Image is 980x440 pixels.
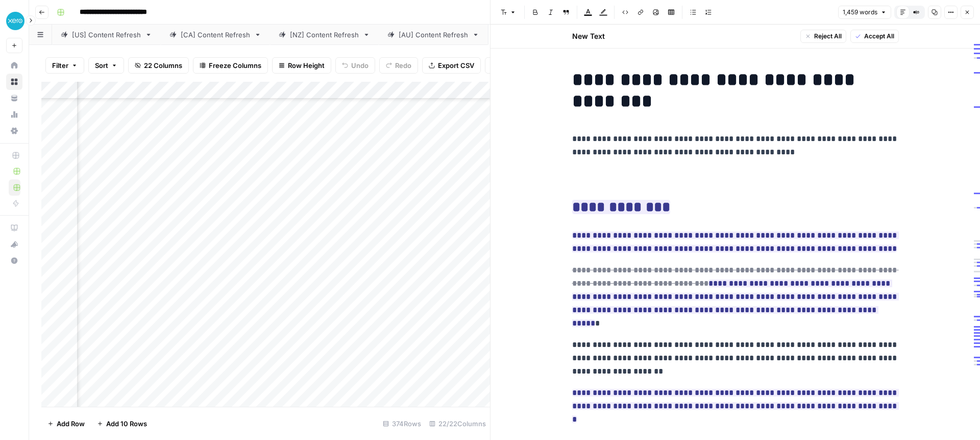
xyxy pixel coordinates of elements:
span: Row Height [288,60,325,71]
a: AirOps Academy [6,220,22,236]
span: Add Row [57,419,85,429]
span: 1,459 words [843,8,877,17]
h2: New Text [572,31,605,41]
button: Reject All [800,30,846,43]
button: Workspace: XeroOps [6,8,22,34]
span: Sort [95,60,108,71]
a: [US] Content Refresh [52,25,161,45]
a: Your Data [6,90,22,106]
button: Add 10 Rows [91,415,153,432]
span: Redo [395,60,411,71]
button: Redo [379,57,418,74]
div: [NZ] Content Refresh [290,30,359,40]
div: [US] Content Refresh [72,30,141,40]
a: Usage [6,106,22,123]
div: [AU] Content Refresh [399,30,468,40]
button: Export CSV [422,57,481,74]
div: 374 Rows [379,415,425,432]
img: XeroOps Logo [6,12,24,30]
button: Freeze Columns [193,57,268,74]
button: 22 Columns [128,57,189,74]
a: Home [6,57,22,74]
button: Filter [45,57,84,74]
span: Export CSV [438,60,474,71]
button: Sort [88,57,124,74]
div: What's new? [7,237,22,252]
button: Add Row [41,415,91,432]
a: Settings [6,123,22,139]
a: [NZ] Content Refresh [270,25,379,45]
span: Freeze Columns [209,60,261,71]
div: 22/22 Columns [425,415,490,432]
span: Reject All [814,32,842,41]
button: Row Height [272,57,331,74]
button: Accept All [850,30,899,43]
span: Add 10 Rows [106,419,147,429]
a: Browse [6,74,22,90]
button: Undo [335,57,375,74]
a: [AU] Content Refresh [379,25,488,45]
span: Filter [52,60,68,71]
a: [CA] Content Refresh [161,25,270,45]
button: 1,459 words [838,6,891,19]
div: [CA] Content Refresh [181,30,250,40]
button: What's new? [6,236,22,252]
button: Help + Support [6,252,22,269]
span: 22 Columns [144,60,182,71]
span: Accept All [864,32,894,41]
span: Undo [351,60,369,71]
